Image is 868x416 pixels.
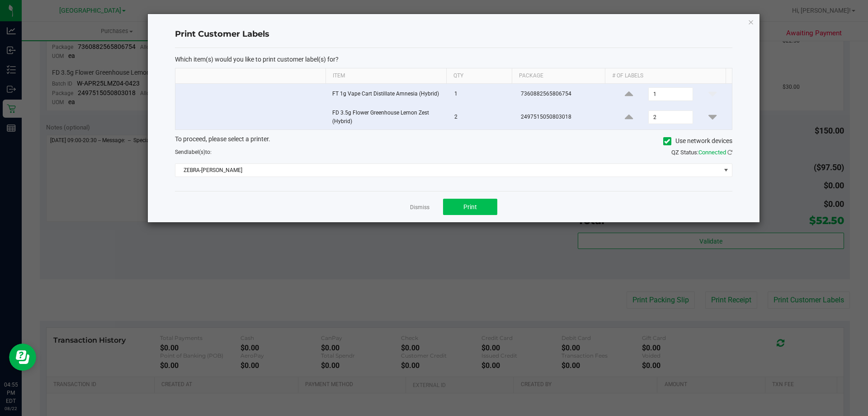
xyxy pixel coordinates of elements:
span: Send to: [175,149,212,155]
h4: Print Customer Labels [175,29,732,40]
td: 2497515050803018 [515,105,610,129]
th: Qty [446,68,512,84]
div: To proceed, please select a printer. [168,134,739,148]
td: 2 [449,105,515,129]
a: Dismiss [410,204,429,211]
label: Use network devices [663,136,732,146]
button: Print [443,199,497,215]
td: 1 [449,84,515,105]
td: FT 1g Vape Cart Distillate Amnesia (Hybrid) [327,84,449,105]
iframe: Resource center [9,344,36,371]
span: Connected [698,149,726,156]
span: Print [463,203,477,210]
span: QZ Status: [671,149,732,156]
td: FD 3.5g Flower Greenhouse Lemon Zest (Hybrid) [327,105,449,129]
th: Item [325,68,446,84]
th: Package [512,68,605,84]
p: Which item(s) would you like to print customer label(s) for? [175,55,732,63]
span: ZEBRA-[PERSON_NAME] [175,164,721,177]
span: label(s) [187,149,205,155]
td: 7360882565806754 [515,84,610,105]
th: # of labels [605,68,726,84]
